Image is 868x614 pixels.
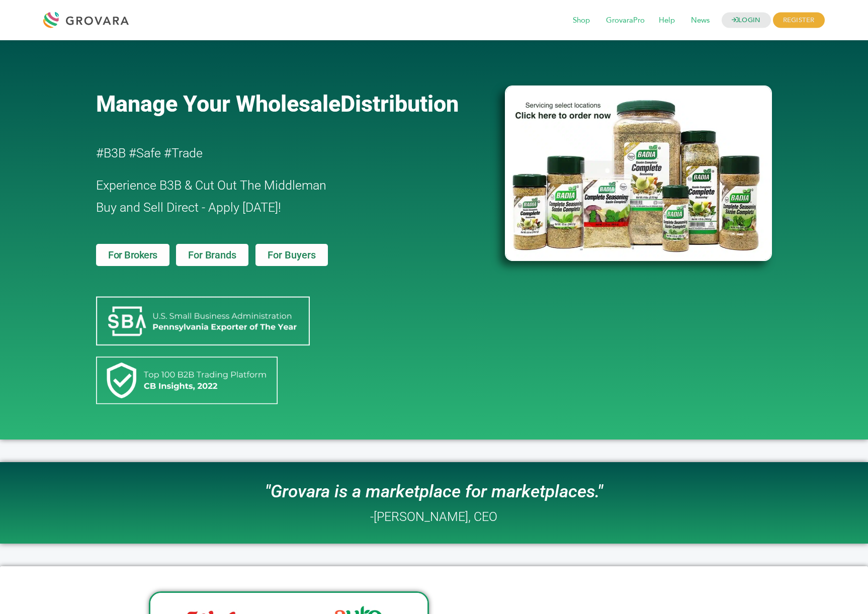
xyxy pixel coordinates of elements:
[96,244,169,266] a: For Brokers
[96,178,326,193] span: Experience B3B & Cut Out The Middleman
[722,13,771,28] a: LOGIN
[599,15,652,26] a: GrovaraPro
[265,481,603,502] i: "Grovara is a marketplace for marketplaces."
[773,13,825,28] span: REGISTER
[96,200,281,215] span: Buy and Sell Direct - Apply [DATE]!
[176,244,248,266] a: For Brands
[566,11,597,30] span: Shop
[684,15,717,26] a: News
[652,15,682,26] a: Help
[96,142,447,164] h2: #B3B #Safe #Trade
[599,11,652,30] span: GrovaraPro
[652,11,682,30] span: Help
[96,91,340,117] span: Manage Your Wholesale
[566,15,597,26] a: Shop
[684,11,717,30] span: News
[340,91,459,117] span: Distribution
[255,244,328,266] a: For Buyers
[370,510,497,523] h2: -[PERSON_NAME], CEO
[188,250,236,260] span: For Brands
[268,250,316,260] span: For Buyers
[96,91,488,117] a: Manage Your WholesaleDistribution
[108,250,157,260] span: For Brokers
